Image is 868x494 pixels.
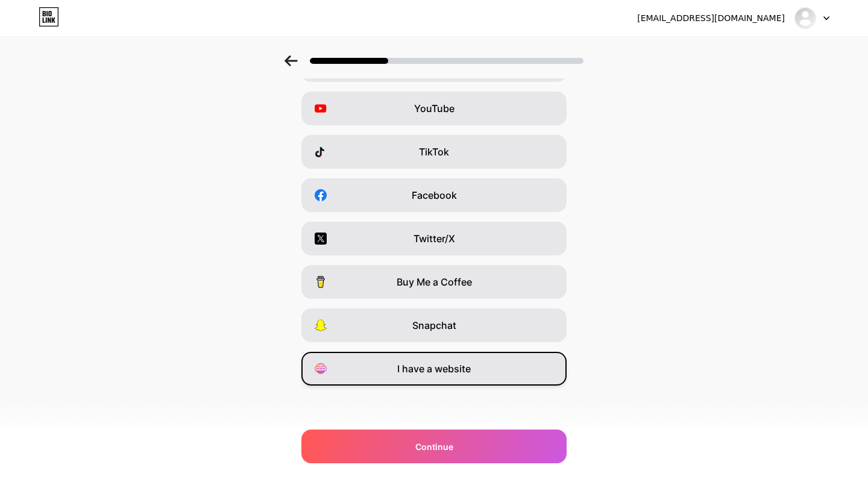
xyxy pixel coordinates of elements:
[794,7,817,30] img: kindlyorganizedfinds
[419,145,449,159] span: TikTok
[414,101,454,116] span: YouTube
[415,440,453,453] span: Continue
[637,12,785,25] div: [EMAIL_ADDRESS][DOMAIN_NAME]
[412,188,457,202] span: Facebook
[397,361,471,376] span: I have a website
[397,275,472,289] span: Buy Me a Coffee
[414,231,455,246] span: Twitter/X
[412,318,456,333] span: Snapchat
